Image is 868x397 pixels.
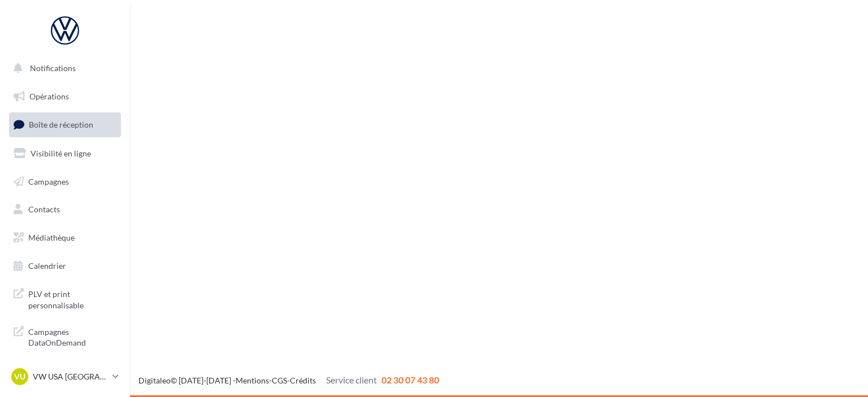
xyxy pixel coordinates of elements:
span: © [DATE]-[DATE] - - - [138,376,439,385]
span: Boîte de réception [29,120,93,129]
span: 02 30 07 43 80 [381,374,439,385]
a: Visibilité en ligne [7,142,123,165]
span: Opérations [29,91,69,101]
span: Service client [326,374,377,385]
a: Calendrier [7,254,123,278]
a: Médiathèque [7,226,123,250]
a: Contacts [7,198,123,221]
span: Campagnes [28,176,69,186]
span: PLV et print personnalisable [28,286,116,311]
a: Boîte de réception [7,112,123,137]
span: Médiathèque [28,233,75,242]
span: Notifications [30,63,76,73]
a: Campagnes DataOnDemand [7,320,123,353]
a: Digitaleo [138,376,171,385]
span: VU [14,371,25,382]
a: CGS [272,376,287,385]
a: PLV et print personnalisable [7,282,123,315]
a: Crédits [290,376,316,385]
a: VU VW USA [GEOGRAPHIC_DATA] [9,366,121,387]
span: Contacts [28,204,60,214]
span: Calendrier [28,261,66,271]
button: Notifications [7,56,119,80]
span: Visibilité en ligne [31,149,91,158]
span: Campagnes DataOnDemand [28,324,116,348]
a: Opérations [7,85,123,108]
a: Mentions [236,376,269,385]
a: Campagnes [7,170,123,194]
p: VW USA [GEOGRAPHIC_DATA] [33,371,108,382]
